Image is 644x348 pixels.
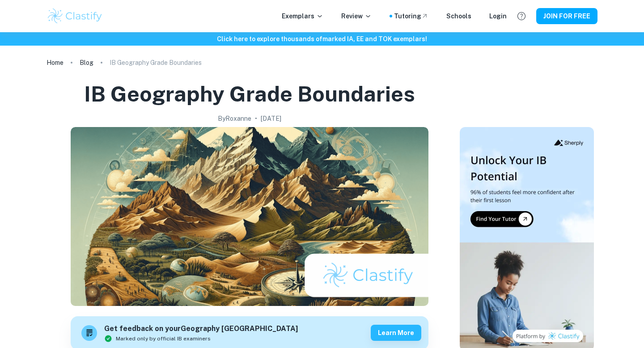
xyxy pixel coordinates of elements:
a: Login [489,11,507,21]
img: IB Geography Grade Boundaries cover image [71,127,428,306]
span: Marked only by official IB examiners [116,335,211,343]
p: • [255,114,257,123]
img: Clastify logo [47,7,103,25]
h6: Click here to explore thousands of marked IA, EE and TOK exemplars ! [2,34,642,44]
p: IB Geography Grade Boundaries [110,58,202,68]
a: Home [47,56,64,69]
h2: By Roxanne [218,114,251,123]
h2: [DATE] [261,114,281,123]
button: JOIN FOR FREE [536,8,597,24]
a: Tutoring [394,11,428,21]
button: Learn more [371,325,421,341]
a: Blog [80,56,93,69]
p: Review [341,11,372,21]
h1: IB Geography Grade Boundaries [84,80,415,108]
a: Schools [446,11,471,21]
p: Exemplars [282,11,323,21]
h6: Get feedback on your Geography [GEOGRAPHIC_DATA] [104,323,298,335]
button: Help and Feedback [514,8,529,24]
